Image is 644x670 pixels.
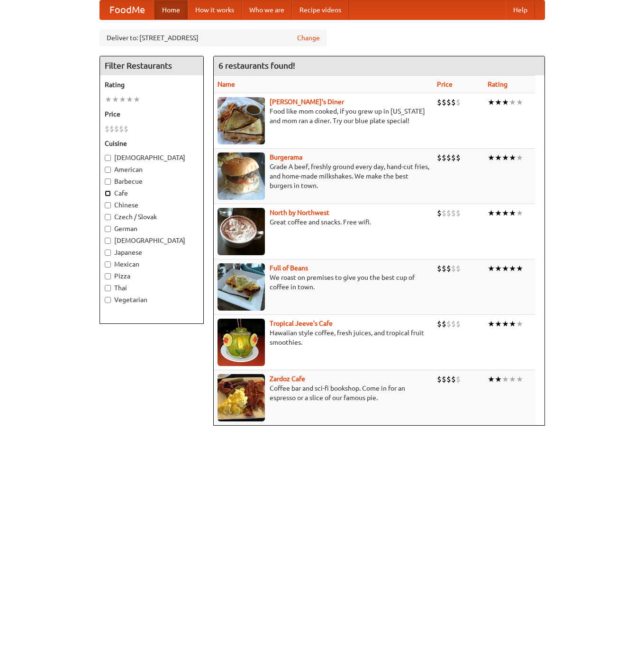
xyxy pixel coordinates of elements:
[105,202,111,208] input: Chinese
[456,152,461,163] li: $
[218,263,265,311] img: beans.jpg
[218,97,265,144] img: sallys.jpg
[124,124,128,134] li: $
[516,152,523,163] li: ★
[516,208,523,218] li: ★
[297,33,320,43] a: Change
[451,208,456,218] li: $
[509,374,516,384] li: ★
[502,97,509,107] li: ★
[516,263,523,274] li: ★
[105,271,199,281] label: Pizza
[270,153,302,161] a: Burgerama
[488,208,495,218] li: ★
[105,200,199,210] label: Chinese
[218,374,265,421] img: zardoz.jpg
[100,29,327,46] div: Deliver to: [STREET_ADDRESS]
[446,263,451,274] li: $
[442,97,446,107] li: $
[105,283,199,293] label: Thai
[114,124,119,134] li: $
[105,177,199,186] label: Barbecue
[437,263,442,274] li: $
[105,224,199,233] label: German
[105,250,111,256] input: Japanese
[446,374,451,384] li: $
[105,94,112,105] li: ★
[437,374,442,384] li: $
[446,97,451,107] li: $
[502,208,509,218] li: ★
[270,209,329,216] a: North by Northwest
[105,139,199,148] h5: Cuisine
[451,97,456,107] li: $
[509,208,516,218] li: ★
[218,384,429,402] p: Coffee bar and sci-fi bookshop. Come in for an espresso or a slice of our famous pie.
[105,259,199,269] label: Mexican
[270,98,344,106] a: [PERSON_NAME]'s Diner
[506,0,535,19] a: Help
[105,124,109,134] li: $
[105,190,111,197] input: Cafe
[516,319,523,329] li: ★
[119,94,126,105] li: ★
[437,152,442,163] li: $
[456,319,461,329] li: $
[105,236,199,245] label: [DEMOGRAPHIC_DATA]
[437,319,442,329] li: $
[488,97,495,107] li: ★
[509,97,516,107] li: ★
[105,188,199,198] label: Cafe
[105,273,111,279] input: Pizza
[105,165,199,174] label: American
[456,97,461,107] li: $
[105,297,111,303] input: Vegetarian
[126,94,133,105] li: ★
[509,319,516,329] li: ★
[488,263,495,274] li: ★
[488,374,495,384] li: ★
[100,56,203,75] h4: Filter Restaurants
[442,208,446,218] li: $
[133,94,140,105] li: ★
[488,152,495,163] li: ★
[495,374,502,384] li: ★
[105,248,199,257] label: Japanese
[218,61,295,70] ng-pluralize: 6 restaurants found!
[218,107,429,125] p: Food like mom cooked, if you grew up in [US_STATE] and mom ran a diner. Try our blue plate special!
[105,155,111,161] input: [DEMOGRAPHIC_DATA]
[495,319,502,329] li: ★
[109,124,114,134] li: $
[488,319,495,329] li: ★
[516,374,523,384] li: ★
[509,152,516,163] li: ★
[502,263,509,274] li: ★
[437,80,453,88] a: Price
[292,0,349,19] a: Recipe videos
[105,214,111,220] input: Czech / Slovak
[495,152,502,163] li: ★
[456,208,461,218] li: $
[442,374,446,384] li: $
[446,319,451,329] li: $
[446,208,451,218] li: $
[270,375,305,383] a: Zardoz Cafe
[495,97,502,107] li: ★
[218,152,265,200] img: burgerama.jpg
[105,226,111,232] input: German
[105,261,111,268] input: Mexican
[456,263,461,274] li: $
[112,94,119,105] li: ★
[509,263,516,274] li: ★
[502,374,509,384] li: ★
[105,153,199,162] label: [DEMOGRAPHIC_DATA]
[105,295,199,304] label: Vegetarian
[270,320,333,327] a: Tropical Jeeve's Cafe
[442,152,446,163] li: $
[495,208,502,218] li: ★
[154,0,188,19] a: Home
[488,80,508,88] a: Rating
